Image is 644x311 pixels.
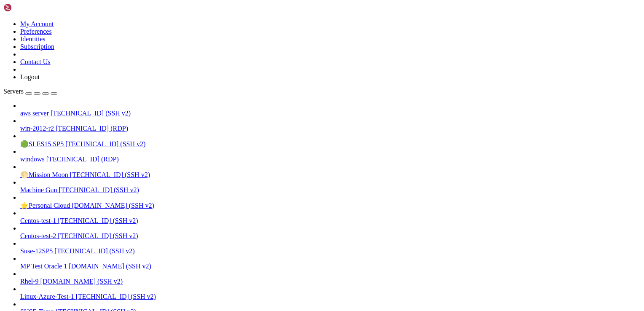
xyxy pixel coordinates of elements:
[20,194,641,209] li: ⭐Personal Cloud [DOMAIN_NAME] (SSH v2)
[70,171,150,178] span: [TECHNICAL_ID] (SSH v2)
[20,263,641,270] a: MP Test Oracle 1 [DOMAIN_NAME] (SSH v2)
[20,186,57,193] span: Machine Gun
[51,110,131,117] span: [TECHNICAL_ID] (SSH v2)
[20,263,67,270] span: MP Test Oracle 1
[20,171,68,178] span: 🌕Mission Moon
[72,202,154,209] span: [DOMAIN_NAME] (SSH v2)
[3,3,52,12] img: Shellngn
[20,20,54,27] a: My Account
[20,240,641,255] li: Suse-12SP5 [TECHNICAL_ID] (SSH v2)
[20,58,51,65] a: Contact Us
[20,28,52,35] a: Preferences
[20,117,641,132] li: win-2012-r2 [TECHNICAL_ID] (RDP)
[76,293,156,300] span: [TECHNICAL_ID] (SSH v2)
[20,148,641,163] li: windows [TECHNICAL_ID] (RDP)
[20,155,45,163] span: windows
[56,125,128,132] span: [TECHNICAL_ID] (RDP)
[20,225,641,240] li: Centos-test-2 [TECHNICAL_ID] (SSH v2)
[20,35,46,43] a: Identities
[20,201,641,209] a: ⭐Personal Cloud [DOMAIN_NAME] (SSH v2)
[20,163,641,179] li: 🌕Mission Moon [TECHNICAL_ID] (SSH v2)
[20,255,641,270] li: MP Test Oracle 1 [DOMAIN_NAME] (SSH v2)
[20,110,49,117] span: aws server
[40,278,123,285] span: [DOMAIN_NAME] (SSH v2)
[20,140,64,147] span: 🟢SLES15 SP5
[65,140,145,147] span: [TECHNICAL_ID] (SSH v2)
[20,293,641,300] a: Linux-Azure-Test-1 [TECHNICAL_ID] (SSH v2)
[3,88,24,95] span: Servers
[20,270,641,285] li: Rhel-9 [DOMAIN_NAME] (SSH v2)
[58,217,138,224] span: [TECHNICAL_ID] (SSH v2)
[20,293,74,300] span: Linux-Azure-Test-1
[20,43,54,50] a: Subscription
[20,247,641,255] a: Suse-12SP5 [TECHNICAL_ID] (SSH v2)
[58,232,138,239] span: [TECHNICAL_ID] (SSH v2)
[20,232,56,239] span: Centos-test-2
[20,202,70,209] span: ⭐Personal Cloud
[20,179,641,194] li: Machine Gun [TECHNICAL_ID] (SSH v2)
[20,285,641,300] li: Linux-Azure-Test-1 [TECHNICAL_ID] (SSH v2)
[3,88,57,95] a: Servers
[20,247,53,255] span: Suse-12SP5
[20,171,641,179] a: 🌕Mission Moon [TECHNICAL_ID] (SSH v2)
[20,209,641,225] li: Centos-test-1 [TECHNICAL_ID] (SSH v2)
[20,217,56,224] span: Centos-test-1
[20,125,54,132] span: win-2012-r2
[20,73,40,80] a: Logout
[20,140,641,148] a: 🟢SLES15 SP5 [TECHNICAL_ID] (SSH v2)
[20,232,641,240] a: Centos-test-2 [TECHNICAL_ID] (SSH v2)
[54,247,134,255] span: [TECHNICAL_ID] (SSH v2)
[20,132,641,148] li: 🟢SLES15 SP5 [TECHNICAL_ID] (SSH v2)
[20,278,39,285] span: Rhel-9
[20,186,641,194] a: Machine Gun [TECHNICAL_ID] (SSH v2)
[20,155,641,163] a: windows [TECHNICAL_ID] (RDP)
[20,125,641,132] a: win-2012-r2 [TECHNICAL_ID] (RDP)
[20,278,641,285] a: Rhel-9 [DOMAIN_NAME] (SSH v2)
[59,186,139,193] span: [TECHNICAL_ID] (SSH v2)
[20,102,641,117] li: aws server [TECHNICAL_ID] (SSH v2)
[46,155,119,163] span: [TECHNICAL_ID] (RDP)
[20,110,641,117] a: aws server [TECHNICAL_ID] (SSH v2)
[69,263,151,270] span: [DOMAIN_NAME] (SSH v2)
[20,217,641,225] a: Centos-test-1 [TECHNICAL_ID] (SSH v2)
